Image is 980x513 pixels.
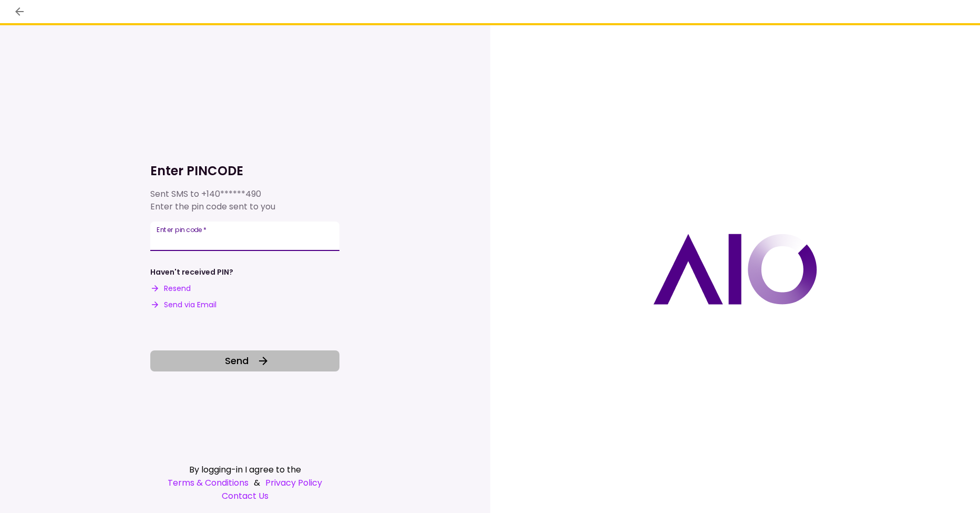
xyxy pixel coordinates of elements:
span: Send [225,354,249,368]
label: Enter pin code [157,225,207,234]
div: & [150,476,339,489]
div: Haven't received PIN? [150,267,233,278]
a: Terms & Conditions [168,476,249,489]
a: Privacy Policy [265,476,322,489]
h1: Enter PINCODE [150,163,339,179]
img: AIO logo [653,234,817,305]
div: By logging-in I agree to the [150,463,339,476]
div: Sent SMS to Enter the pin code sent to you [150,188,339,213]
button: back [11,3,28,21]
button: Send [150,350,339,371]
a: Contact Us [150,489,339,502]
button: Resend [150,283,191,294]
button: Send via Email [150,299,216,310]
